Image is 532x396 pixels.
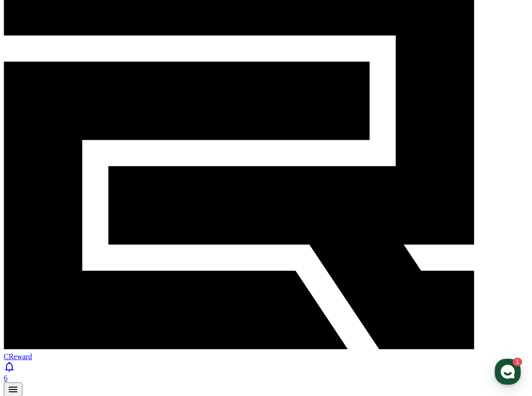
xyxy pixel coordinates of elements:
[144,310,155,318] span: 설정
[29,310,35,318] span: 홈
[4,353,32,361] span: CReward
[4,344,528,361] a: CReward
[120,296,179,319] a: 설정
[4,374,528,382] div: 6
[3,296,62,319] a: 홈
[85,311,97,318] span: 대화
[4,361,528,382] a: 6
[62,296,120,319] a: 1대화
[95,296,98,303] span: 1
